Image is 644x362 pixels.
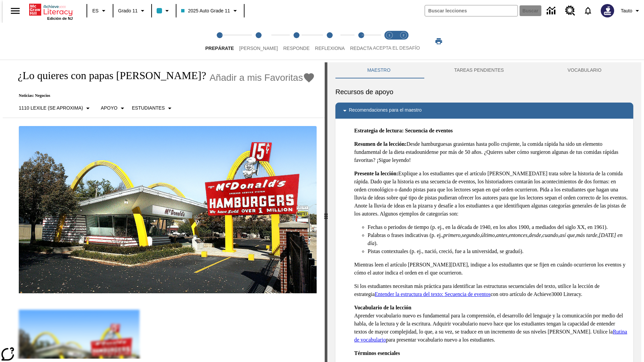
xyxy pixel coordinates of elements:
em: antes [496,232,507,238]
button: Acepta el desafío contesta step 2 of 2 [394,23,413,60]
span: ACEPTA EL DESAFÍO [373,45,420,51]
img: Avatar [601,4,614,17]
text: 2 [402,34,404,37]
button: Seleccionar estudiante [129,102,176,114]
span: Responde [283,46,310,51]
button: Tipo de apoyo, Apoyo [98,102,129,114]
img: Uno de los primeros locales de McDonald's, con el icónico letrero rojo y los arcos amarillos. [19,126,317,294]
div: Recomendaciones para el maestro [335,103,633,119]
h1: ¿Lo quieres con papas [PERSON_NAME]? [11,69,206,82]
button: Lee step 2 of 5 [234,23,283,60]
p: Desde hamburguesas grasientas hasta pollo crujiente, la comida rápida ha sido un elemento fundame... [354,140,628,164]
button: El color de la clase es azul claro. Cambiar el color de la clase. [154,5,174,17]
em: entonces [509,232,528,238]
strong: Vocabulario de la lección [354,305,412,310]
a: Centro de información [543,2,561,20]
text: 1 [388,34,390,37]
li: Fechas o periodos de tiempo (p. ej., en la década de 1940, en los años 1900, a mediados del siglo... [368,223,628,231]
div: Pulsa la tecla de intro o la barra espaciadora y luego presiona las flechas de derecha e izquierd... [325,62,327,362]
a: Entender la estructura del texto: Secuencia de eventos [375,291,490,297]
strong: Términos esenciales [354,350,400,356]
em: segundo [462,232,480,238]
span: Tauto [621,7,632,14]
button: Clase: 2025 Auto Grade 11, Selecciona una clase [178,5,241,17]
button: Acepta el desafío lee step 1 of 2 [380,23,399,60]
p: Explique a los estudiantes que el artículo [PERSON_NAME][DATE] trata sobre la historia de la comi... [354,170,628,218]
strong: Estrategia de lectura: Secuencia de eventos [354,128,453,133]
button: Abrir el menú lateral [5,1,25,21]
div: Portada [29,2,73,20]
p: Apoyo [101,105,117,112]
button: VOCABULARIO [536,62,633,78]
em: desde [529,232,541,238]
button: Prepárate step 1 of 5 [200,23,239,60]
span: Añadir a mis Favoritas [210,72,303,83]
p: Noticias: Negocios [11,93,315,98]
input: Buscar campo [425,5,518,16]
button: Responde step 3 of 5 [278,23,315,60]
div: reading [3,62,325,359]
span: [PERSON_NAME] [239,46,278,51]
button: Añadir a mis Favoritas - ¿Lo quieres con papas fritas? [210,72,315,83]
button: Escoja un nuevo avatar [597,2,618,19]
button: Seleccione Lexile, 1110 Lexile (Se aproxima) [16,102,95,114]
button: TAREAS PENDIENTES [422,62,536,78]
p: Si los estudiantes necesitan más práctica para identificar las estructuras secuenciales del texto... [354,282,628,298]
em: más tarde [576,232,597,238]
li: Palabras o frases indicativas (p. ej., , , , , , , , , , ). [368,231,628,247]
div: activity [327,62,641,362]
a: Notificaciones [579,2,597,19]
strong: Resumen de la lección: [354,141,407,147]
span: Redacta [350,46,372,51]
button: Grado: Grado 11, Elige un grado [115,5,149,17]
li: Pistas contextuales (p. ej., nació, creció, fue a la universidad, se graduó). [368,247,628,255]
p: Estudiantes [132,105,165,112]
span: Prepárate [205,46,234,51]
button: Redacta step 5 of 5 [345,23,378,60]
h6: Recursos de apoyo [335,86,633,97]
p: Aprender vocabulario nuevo es fundamental para la comprensión, el desarrollo del lenguaje y la co... [354,304,628,344]
button: Maestro [335,62,422,78]
strong: Presente la lección: [354,171,398,176]
p: Recomendaciones para el maestro [349,107,422,115]
em: último [481,232,495,238]
button: Reflexiona step 4 of 5 [310,23,350,60]
span: 2025 Auto Grade 11 [181,7,230,14]
span: Reflexiona [315,46,345,51]
button: Imprimir [428,35,449,47]
span: Edición de NJ [47,16,73,20]
em: cuando [542,232,558,238]
div: Instructional Panel Tabs [335,62,633,78]
p: Mientras leen el artículo [PERSON_NAME][DATE], indique a los estudiantes que se fijen en cuándo o... [354,261,628,277]
a: Centro de recursos, Se abrirá en una pestaña nueva. [561,2,579,20]
span: Grado 11 [118,7,138,14]
em: así que [559,232,575,238]
em: primero [443,232,461,238]
span: ES [92,7,99,14]
button: Perfil/Configuración [618,5,644,17]
button: Lenguaje: ES, Selecciona un idioma [89,5,111,17]
p: 1110 Lexile (Se aproxima) [19,105,83,112]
